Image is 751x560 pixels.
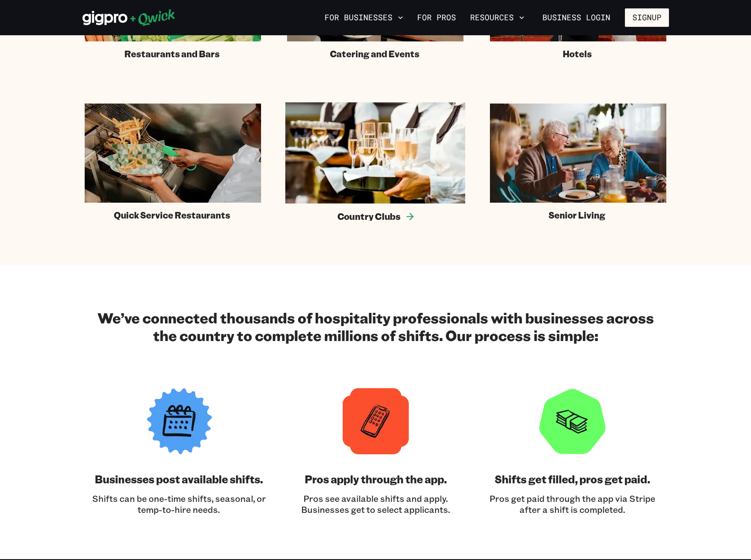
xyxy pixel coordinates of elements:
[337,211,401,222] span: Country Clubs
[485,493,660,515] p: Pros get paid through the app via Stripe after a shift is completed.
[146,388,212,454] img: Post available Gigs
[467,10,528,25] button: Resources
[539,388,605,454] img: Icon art work of a credit card
[91,309,660,344] h2: We’ve connected thousands of hospitality professionals with businesses across the country to comp...
[285,102,465,222] a: Country Clubs
[285,102,465,204] img: Country club catered event
[114,210,230,221] span: Quick Service Restaurants
[414,10,460,25] a: For Pros
[305,472,447,486] h3: Pros apply through the app.
[288,493,463,515] p: Pros see available shifts and apply. Businesses get to select applicants.
[85,104,261,221] a: Quick Service Restaurants
[535,8,618,27] a: Business Login
[490,104,666,203] img: Server bringing food to a retirement community member
[321,10,407,25] button: For Businesses
[85,104,261,203] img: Fast food fry station
[330,48,419,59] span: Catering and Events
[91,493,267,515] p: Shifts can be one-time shifts, seasonal, or temp-to-hire needs.
[124,48,220,59] span: Restaurants and Bars
[549,210,605,221] span: Senior Living
[95,472,263,486] h3: Businesses post available shifts.
[495,472,650,486] h3: Shifts get filled, pros get paid.
[563,48,592,59] span: Hotels
[490,104,666,221] a: Senior Living
[625,8,669,27] button: Signup
[343,388,409,454] img: Icon art work of a phone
